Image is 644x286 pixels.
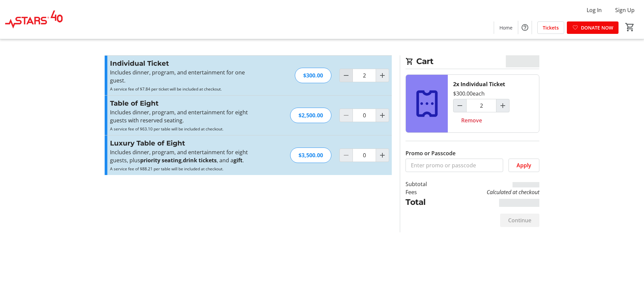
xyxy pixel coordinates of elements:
[233,157,243,164] strong: gift
[290,108,331,123] div: $2,500.00
[406,149,455,157] label: Promo or Passcode
[110,166,223,172] span: A service fee of $88.21 per table will be included at checkout.
[110,68,257,84] p: Includes dinner, program, and entertainment for one guest.
[406,159,503,172] input: Enter promo or passcode
[508,159,539,172] button: Apply
[406,188,444,196] td: Fees
[4,3,64,36] img: STARS's Logo
[615,6,635,14] span: Sign Up
[610,5,640,15] button: Sign Up
[444,188,539,196] td: Calculated at checkout
[581,24,613,31] span: DONATE NOW
[453,99,466,112] button: Decrement by one
[376,109,389,122] button: Increment by one
[353,69,376,82] input: Individual Ticket Quantity
[496,99,509,112] button: Increment by one
[183,157,217,164] strong: drink tickets
[499,24,513,31] span: Home
[587,6,602,14] span: Log In
[110,126,223,132] span: A service fee of $63.10 per table will be included at checkout.
[517,161,531,169] span: Apply
[110,148,257,164] p: Includes dinner, program, and entertainment for eight guests, plus , , and a .
[461,116,482,124] span: Remove
[290,148,331,163] div: $3,500.00
[581,5,607,15] button: Log In
[543,24,559,31] span: Tickets
[376,149,389,162] button: Increment by one
[466,99,496,112] input: Individual Ticket Quantity
[110,138,257,148] h3: Luxury Table of Eight
[453,114,490,127] button: Remove
[494,21,518,34] a: Home
[453,90,485,98] div: $300.00 each
[110,58,257,68] h3: Individual Ticket
[110,98,257,108] h3: Table of Eight
[110,108,257,124] p: Includes dinner, program, and entertainment for eight guests with reserved seating.
[537,21,564,34] a: Tickets
[518,21,532,34] button: Help
[353,149,376,162] input: Luxury Table of Eight Quantity
[376,69,389,82] button: Increment by one
[406,55,539,69] h2: Cart
[406,180,444,188] td: Subtotal
[295,68,331,83] div: $300.00
[110,86,222,92] span: A service fee of $7.84 per ticket will be included at checkout.
[353,109,376,122] input: Table of Eight Quantity
[140,157,181,164] strong: priority seating
[453,80,505,88] div: 2x Individual Ticket
[506,55,540,67] span: CA$0.00
[567,21,619,34] a: DONATE NOW
[406,196,444,208] td: Total
[624,21,636,33] button: Cart
[340,69,353,82] button: Decrement by one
